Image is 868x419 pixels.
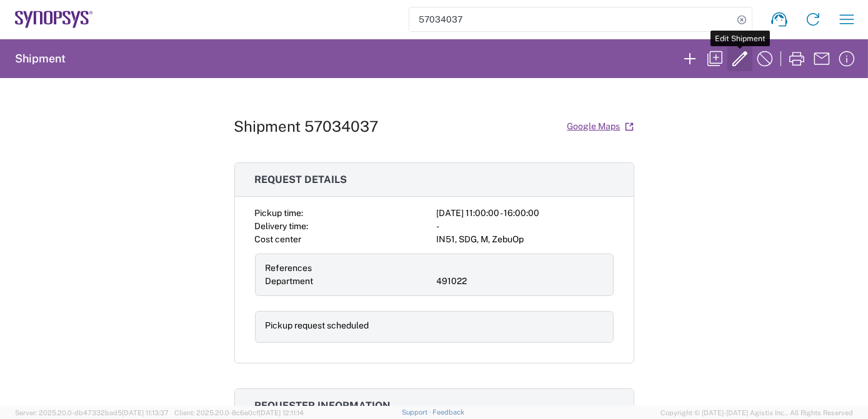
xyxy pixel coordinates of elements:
[255,400,391,412] span: Requester information
[437,233,614,246] div: IN51, SDG, M, ZebuOp
[174,409,304,417] span: Client: 2025.20.0-8c6e0cf
[437,220,614,233] div: -
[122,409,169,417] span: [DATE] 11:13:37
[567,116,634,137] a: Google Maps
[402,408,433,416] a: Support
[259,409,304,417] span: [DATE] 12:11:14
[266,320,369,330] span: Pickup request scheduled
[255,234,302,244] span: Cost center
[409,7,733,31] input: Shipment, tracking or reference number
[661,407,853,418] span: Copyright © [DATE]-[DATE] Agistix Inc., All Rights Reserved
[15,51,66,66] h2: Shipment
[255,221,309,231] span: Delivery time:
[255,174,347,185] span: Request details
[234,117,379,136] h1: Shipment 57034037
[15,409,169,417] span: Server: 2025.20.0-db47332bad5
[266,263,312,273] span: References
[437,275,603,288] div: 491022
[437,207,614,220] div: [DATE] 11:00:00 - 16:00:00
[266,275,432,288] div: Department
[255,208,304,218] span: Pickup time:
[432,408,464,416] a: Feedback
